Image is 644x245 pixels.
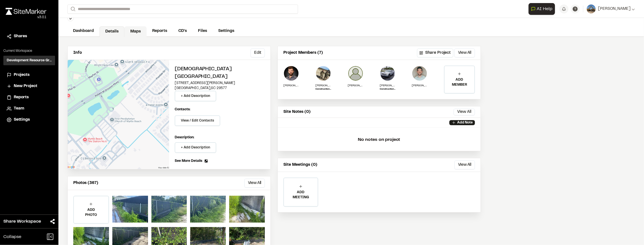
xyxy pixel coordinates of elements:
span: AI Help [537,6,552,12]
a: Maps [124,26,147,37]
img: Jason Hager [348,66,363,81]
a: CD's [173,26,192,36]
img: User [587,4,596,13]
button: Edit Tags [67,15,74,21]
a: Details [99,26,124,37]
span: Settings [14,117,30,123]
span: Shares [14,33,27,39]
button: [PERSON_NAME] [587,4,635,13]
a: Shares [7,33,52,39]
p: ADD PHOTO [74,207,108,218]
a: Dashboard [67,26,99,36]
a: Reports [147,26,173,36]
p: [GEOGRAPHIC_DATA] , SC 29577 [175,86,265,91]
p: Construction Representative [380,88,395,91]
span: Share Workspace [3,218,41,225]
img: rebrand.png [6,8,46,15]
p: [PERSON_NAME] [315,83,331,88]
button: View All [454,109,475,115]
p: ADD MEMBER [445,77,474,87]
button: View / Edit Contacts [175,115,220,126]
a: Reports [7,94,52,101]
p: Site Notes (0) [283,109,311,115]
button: + Add Description [175,91,216,101]
span: Projects [14,72,29,78]
h3: Development Resource Group [7,58,52,63]
p: Current Workspace [3,48,55,53]
button: Edit [251,48,265,57]
button: View All [454,48,475,57]
p: No notes on project [282,131,476,149]
span: Team [14,106,24,112]
img: MARK E STOUGHTON JR [412,66,427,81]
img: William Bartholomew [283,66,299,81]
img: Dillon Hackett [315,66,331,81]
a: Team [7,106,52,112]
a: Files [192,26,213,36]
span: [PERSON_NAME] [598,6,631,12]
a: New Project [7,83,52,89]
p: Construction Rep. [315,88,331,91]
button: Search [67,4,78,14]
p: [PERSON_NAME] [380,83,395,88]
p: Contacts: [175,107,190,112]
p: Description: [175,135,265,140]
p: [PERSON_NAME] [348,83,363,88]
p: ADD MEETING [284,190,318,200]
h2: [DEMOGRAPHIC_DATA][GEOGRAPHIC_DATA] [175,66,265,81]
button: + Add Description [175,142,216,153]
div: Oh geez...please don't... [6,15,46,20]
span: New Project [14,83,37,89]
div: Open AI Assistant [529,3,557,15]
p: Photos (367) [73,180,98,186]
p: [STREET_ADDRESS][PERSON_NAME] [175,81,265,86]
p: Site Meetings (0) [283,162,317,168]
button: View All [244,179,265,188]
a: Projects [7,72,52,78]
a: Settings [7,117,52,123]
img: Timothy Clark [380,66,395,81]
p: [PERSON_NAME] [283,83,299,88]
a: Settings [213,26,240,36]
button: Open AI Assistant [529,3,555,15]
button: Share Project [417,48,453,57]
span: Reports [14,94,29,101]
span: Collapse [3,234,21,240]
button: View All [454,160,475,169]
span: See More Details [175,158,202,164]
p: Add Note [457,120,473,125]
p: Info [73,50,82,56]
p: Project Members (7) [283,50,323,56]
p: [PERSON_NAME] [412,83,427,88]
